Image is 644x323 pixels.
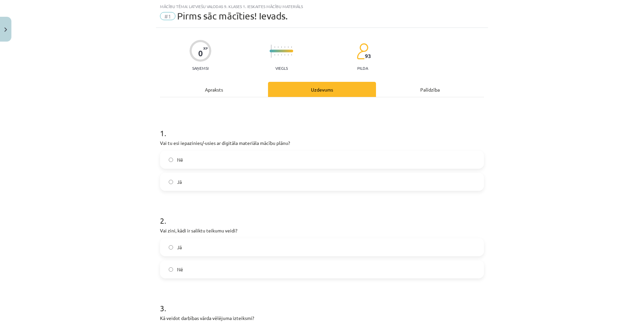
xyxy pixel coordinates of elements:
img: icon-short-line-57e1e144782c952c97e751825c79c345078a6d821885a25fce030b3d8c18986b.svg [274,54,275,56]
img: students-c634bb4e5e11cddfef0936a35e636f08e4e9abd3cc4e673bd6f9a4125e45ecb1.svg [357,43,368,60]
img: icon-close-lesson-0947bae3869378f0d4975bcd49f059093ad1ed9edebbc8119c70593378902aed.svg [4,28,7,32]
span: Jā [177,178,182,185]
p: Vai zini, kādi ir saliktu teikumu veidi? [160,227,484,234]
h1: 2 . [160,204,484,225]
input: Jā [169,180,173,184]
img: icon-long-line-d9ea69661e0d244f92f715978eff75569469978d946b2353a9bb055b3ed8787d.svg [271,45,272,58]
img: icon-short-line-57e1e144782c952c97e751825c79c345078a6d821885a25fce030b3d8c18986b.svg [291,46,292,48]
p: Saņemsi [190,66,211,70]
div: Mācību tēma: Latviešu valodas 9. klases 1. ieskaites mācību materiāls [160,4,484,9]
span: XP [203,46,208,50]
p: Vai tu esi iepazinies/-usies ar digitāla materiāla mācību plānu? [160,140,484,147]
input: Nē [169,267,173,272]
img: icon-short-line-57e1e144782c952c97e751825c79c345078a6d821885a25fce030b3d8c18986b.svg [278,54,278,56]
h1: 3 . [160,292,484,313]
span: Pirms sāc mācīties! Ievads. [177,10,288,21]
input: Nē [169,158,173,162]
p: Viegls [275,66,288,70]
span: 93 [365,53,371,59]
span: Nē [177,156,183,163]
img: icon-short-line-57e1e144782c952c97e751825c79c345078a6d821885a25fce030b3d8c18986b.svg [281,54,282,56]
img: icon-short-line-57e1e144782c952c97e751825c79c345078a6d821885a25fce030b3d8c18986b.svg [284,46,285,48]
h1: 1 . [160,117,484,138]
div: Uzdevums [268,82,376,97]
div: 0 [198,49,203,58]
img: icon-short-line-57e1e144782c952c97e751825c79c345078a6d821885a25fce030b3d8c18986b.svg [274,46,275,48]
span: Jā [177,244,182,251]
span: Nē [177,266,183,273]
p: pilda [357,66,368,70]
img: icon-short-line-57e1e144782c952c97e751825c79c345078a6d821885a25fce030b3d8c18986b.svg [281,46,282,48]
img: icon-short-line-57e1e144782c952c97e751825c79c345078a6d821885a25fce030b3d8c18986b.svg [288,46,288,48]
span: #1 [160,12,175,20]
img: icon-short-line-57e1e144782c952c97e751825c79c345078a6d821885a25fce030b3d8c18986b.svg [278,46,278,48]
div: Apraksts [160,82,268,97]
img: icon-short-line-57e1e144782c952c97e751825c79c345078a6d821885a25fce030b3d8c18986b.svg [291,54,292,56]
div: Palīdzība [376,82,484,97]
p: Kā veidot darbības vārda vēlējuma izteiksmi? [160,315,484,322]
img: icon-short-line-57e1e144782c952c97e751825c79c345078a6d821885a25fce030b3d8c18986b.svg [288,54,288,56]
input: Jā [169,245,173,250]
img: icon-short-line-57e1e144782c952c97e751825c79c345078a6d821885a25fce030b3d8c18986b.svg [284,54,285,56]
